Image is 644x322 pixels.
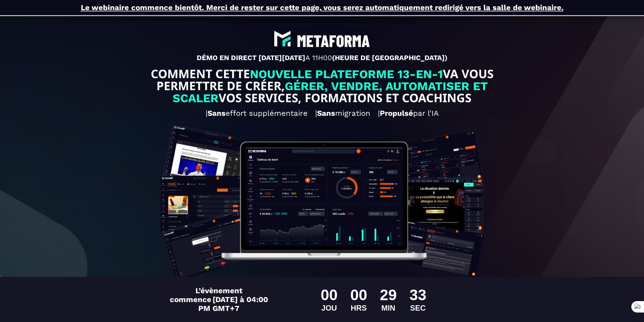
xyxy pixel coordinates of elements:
[198,295,268,313] span: [DATE] à 04:00 PM GMT+7
[305,54,332,62] span: A 11H00
[380,304,397,313] div: MIN
[409,304,426,313] div: SEC
[271,28,373,50] img: abe9e435164421cb06e33ef15842a39e_e5ef653356713f0d7dd3797ab850248d_Capture_d%E2%80%99e%CC%81cran_2...
[170,286,242,304] span: L’évènement commence
[173,79,491,105] span: GÉRER, VENDRE, AUTOMATISER ET SCALER
[321,286,337,304] div: 00
[5,54,639,62] p: DÉMO EN DIRECT [DATE][DATE] (HEURE DE [GEOGRAPHIC_DATA])
[380,286,397,304] div: 29
[350,304,367,313] div: HRS
[350,286,367,304] div: 00
[81,3,564,12] u: Le webinaire commence bientôt. Merci de rester sur cette page, vous serez automatiquement redirig...
[207,109,226,118] b: Sans
[409,286,426,304] div: 33
[5,106,639,121] h2: | effort supplémentaire | migration | par l'IA
[380,109,413,118] b: Propulsé
[151,121,494,313] img: 8a78929a06b90bc262b46db567466864_Design_sans_titre_(13).png
[250,67,443,81] span: NOUVELLE PLATEFORME 13-EN-1
[321,304,337,313] div: JOU
[317,109,335,118] b: Sans
[122,66,522,106] text: COMMENT CETTE VA VOUS PERMETTRE DE CRÉER, VOS SERVICES, FORMATIONS ET COACHINGS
